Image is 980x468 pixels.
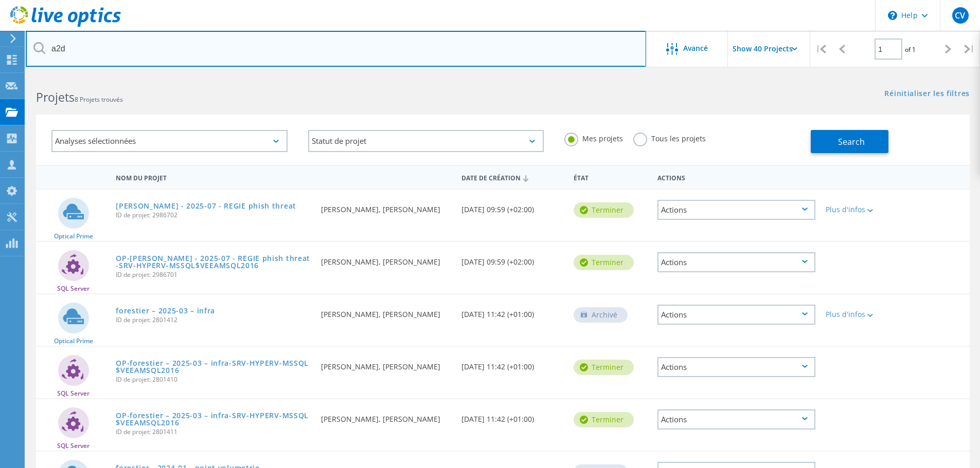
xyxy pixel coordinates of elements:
div: [DATE] 09:59 (+02:00) [456,242,568,276]
span: Optical Prime [54,233,93,239]
div: Actions [657,409,815,429]
span: Search [838,136,865,147]
label: Tous les projets [633,133,706,142]
a: forestier – 2025-03 – infra [116,307,215,314]
span: ID de projet: 2986701 [116,272,311,278]
div: Terminer [574,202,634,218]
div: [DATE] 11:42 (+01:00) [456,399,568,433]
div: Date de création [456,167,568,187]
span: ID de projet: 2801410 [116,377,311,383]
div: | [810,31,831,67]
div: Actions [657,252,815,272]
div: [PERSON_NAME], [PERSON_NAME] [316,399,456,433]
a: Live Optics Dashboard [10,22,121,29]
div: Actions [657,305,815,325]
div: | [959,31,980,67]
div: Plus d'infos [826,311,890,318]
a: OP-forestier – 2025-03 – infra-SRV-HYPERV-MSSQL$VEEAMSQL2016 [116,360,311,374]
div: [DATE] 11:42 (+01:00) [456,294,568,328]
a: Réinitialiser les filtres [884,90,970,99]
div: Plus d'infos [826,206,890,213]
span: CV [955,11,965,20]
span: SQL Server [57,286,90,292]
div: Terminer [574,412,634,427]
a: OP-forestier – 2025-03 – infra-SRV-HYPERV-MSSQL$VEEAMSQL2016 [116,412,311,426]
a: OP-[PERSON_NAME] - 2025-07 - REGIE phish threat-SRV-HYPERV-MSSQL$VEEAMSQL2016 [116,255,311,269]
div: [DATE] 11:42 (+01:00) [456,347,568,381]
div: Actions [657,357,815,377]
span: 8 Projets trouvés [75,95,123,104]
span: SQL Server [57,390,90,397]
span: SQL Server [57,443,90,449]
div: Statut de projet [308,130,544,152]
a: [PERSON_NAME] - 2025-07 - REGIE phish threat [116,202,296,210]
span: ID de projet: 2986702 [116,212,311,218]
button: Search [811,130,888,153]
div: [PERSON_NAME], [PERSON_NAME] [316,347,456,381]
div: [PERSON_NAME], [PERSON_NAME] [316,190,456,223]
label: Mes projets [564,133,623,142]
span: ID de projet: 2801412 [116,317,311,323]
div: Nom du projet [111,167,316,186]
div: Actions [657,200,815,220]
span: ID de projet: 2801411 [116,429,311,435]
div: État [568,167,652,186]
input: Rechercher des projets par nom, propriétaire, ID, société, etc. [26,31,646,67]
div: [DATE] 09:59 (+02:00) [456,190,568,223]
div: Analyses sélectionnées [51,130,288,152]
div: Terminer [574,255,634,270]
div: [PERSON_NAME], [PERSON_NAME] [316,242,456,276]
span: of 1 [905,45,916,54]
span: Optical Prime [54,338,93,344]
div: Terminer [574,360,634,375]
b: Projets [36,89,75,105]
span: Avancé [683,45,708,52]
div: Actions [652,167,821,186]
svg: \n [888,11,897,20]
div: Archivé [574,307,628,323]
div: [PERSON_NAME], [PERSON_NAME] [316,294,456,328]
